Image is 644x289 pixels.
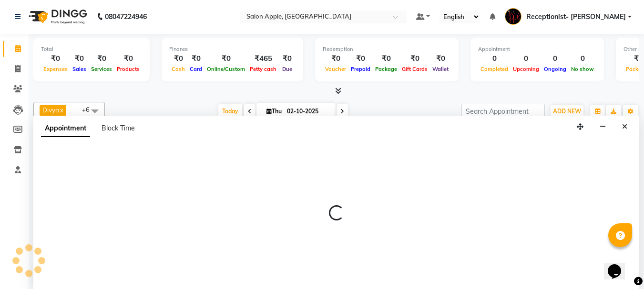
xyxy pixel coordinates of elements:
span: No show [569,66,596,72]
div: 0 [511,53,542,64]
span: Thu [264,108,284,115]
span: ADD NEW [553,108,581,115]
div: ₹0 [114,53,142,64]
b: 08047224946 [105,3,147,30]
div: 0 [542,53,569,64]
div: Total [41,45,142,53]
span: Services [89,66,114,72]
span: Ongoing [542,66,569,72]
div: Finance [169,45,296,53]
span: Voucher [323,66,348,72]
span: Package [373,66,399,72]
div: ₹0 [279,53,296,64]
a: x [59,106,63,114]
div: ₹0 [399,53,430,64]
span: Expenses [41,66,70,72]
span: Prepaid [348,66,373,72]
input: Search Appointment [461,104,545,119]
span: Cash [169,66,187,72]
span: Card [187,66,204,72]
span: Gift Cards [399,66,430,72]
div: ₹0 [323,53,348,64]
div: ₹465 [247,53,279,64]
span: Products [114,66,142,72]
iframe: chat widget [604,251,634,279]
span: +6 [82,106,97,113]
div: ₹0 [187,53,204,64]
span: Today [218,104,242,119]
div: ₹0 [41,53,70,64]
span: Appointment [41,120,90,137]
span: Due [280,66,295,72]
span: Divya [42,106,59,114]
img: logo [24,3,90,30]
span: Completed [478,66,511,72]
div: 0 [478,53,511,64]
div: ₹0 [169,53,187,64]
input: 2025-10-02 [284,104,332,119]
span: Upcoming [511,66,542,72]
div: ₹0 [204,53,247,64]
span: Block Time [102,124,135,132]
button: Close [618,120,632,134]
div: Redemption [323,45,451,53]
div: Appointment [478,45,596,53]
div: ₹0 [70,53,89,64]
div: 0 [569,53,596,64]
span: Receptionist- [PERSON_NAME] [526,12,626,22]
button: ADD NEW [551,105,583,118]
img: Receptionist- Sayali [505,8,521,25]
div: ₹0 [89,53,114,64]
span: Sales [70,66,89,72]
div: ₹0 [348,53,373,64]
div: ₹0 [373,53,399,64]
span: Wallet [430,66,451,72]
span: Petty cash [247,66,279,72]
div: ₹0 [430,53,451,64]
span: Online/Custom [204,66,247,72]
